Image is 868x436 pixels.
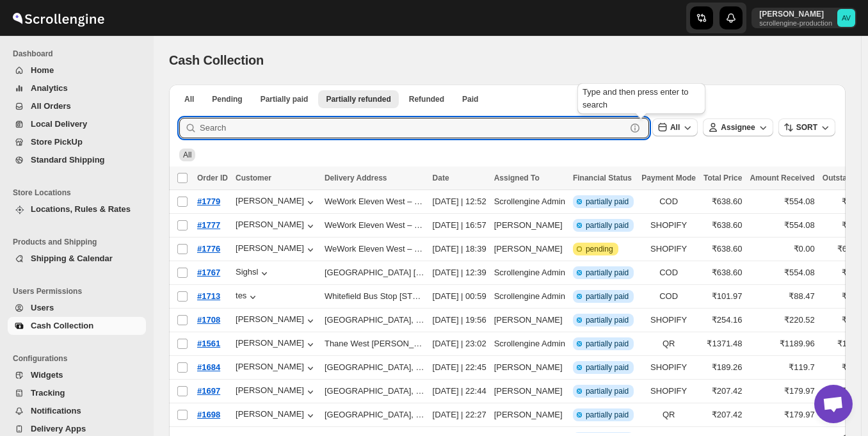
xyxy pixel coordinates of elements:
[8,200,146,218] button: Locations, Rules & Rates
[325,291,425,301] button: Whitefield Bus Stop [STREET_ADDRESS] Vinayaka Layout [GEOGRAPHIC_DATA]
[703,337,742,350] span: ₹1371.48
[197,385,220,398] button: #1697
[325,315,425,325] button: [GEOGRAPHIC_DATA], [PERSON_NAME] Cooperative Housing Society Internal Road [GEOGRAPHIC_DATA]
[236,291,259,303] button: tes
[325,220,425,230] button: WeWork Eleven West – Coworking & Office Space in [GEOGRAPHIC_DATA], [GEOGRAPHIC_DATA] Baner Gaon ...
[823,337,868,350] span: ₹181.52
[325,410,425,419] button: [GEOGRAPHIC_DATA], [PERSON_NAME] Cooperative Housing Society Internal Road [GEOGRAPHIC_DATA]
[842,14,851,22] text: AV
[429,190,490,214] td: [DATE] | 12:52
[750,361,814,374] span: ₹119.7
[31,388,65,398] span: Tracking
[325,244,425,254] div: WeWork Eleven West – Coworking & Office Space in [GEOGRAPHIC_DATA], [GEOGRAPHIC_DATA] Baner Gaon ...
[197,362,220,372] span: #1684
[750,337,814,350] span: ₹1189.96
[703,314,742,327] span: ₹254.16
[197,197,220,206] span: #1779
[8,402,146,420] button: Notifications
[433,174,449,182] span: Date
[325,197,425,206] button: WeWork Eleven West – Coworking & Office Space in [GEOGRAPHIC_DATA], [GEOGRAPHIC_DATA] Baner Gaon ...
[325,386,425,396] div: [GEOGRAPHIC_DATA], [PERSON_NAME] Cooperative Housing Society Internal Road [GEOGRAPHIC_DATA]
[197,410,220,419] span: #1698
[641,314,696,327] span: SHOPIFY
[8,61,146,79] button: Home
[573,174,632,182] span: Financial Status
[197,268,220,277] span: #1767
[13,237,147,247] span: Products and Shipping
[8,366,146,384] button: Widgets
[197,315,220,325] span: #1708
[236,314,317,327] button: [PERSON_NAME]
[429,238,490,261] td: [DATE] | 18:39
[641,174,696,182] span: Payment Mode
[703,174,742,182] span: Total Price
[429,285,490,309] td: [DATE] | 00:59
[586,220,629,230] span: partially paid
[652,118,698,136] button: All
[429,214,490,238] td: [DATE] | 16:57
[31,119,87,129] span: Local Delivery
[325,268,425,277] button: [GEOGRAPHIC_DATA] [PERSON_NAME][GEOGRAPHIC_DATA]
[703,361,742,374] span: ₹189.26
[490,332,569,356] td: Scrollengine Admin
[169,53,264,67] span: Cash Collection
[197,266,220,279] button: #1767
[8,317,146,335] button: Cash Collection
[429,356,490,380] td: [DATE] | 22:45
[429,380,490,403] td: [DATE] | 22:44
[586,315,629,325] span: partially paid
[641,337,696,350] span: QR
[236,362,317,375] button: [PERSON_NAME]
[236,196,317,209] button: [PERSON_NAME]
[236,267,271,280] div: Sighsl
[31,155,105,165] span: Standard Shipping
[31,254,113,263] span: Shipping & Calendar
[8,250,146,268] button: Shipping & Calendar
[670,123,680,132] span: All
[236,243,317,256] button: [PERSON_NAME]
[823,314,868,327] span: ₹33.64
[703,118,773,136] button: Assignee
[31,406,81,416] span: Notifications
[823,174,868,182] span: Outstanding
[197,339,220,348] span: #1561
[750,266,814,279] span: ₹554.08
[197,314,220,327] button: #1708
[31,137,83,147] span: Store PickUp
[236,220,317,232] div: [PERSON_NAME]
[750,195,814,208] span: ₹554.08
[197,243,220,255] button: #1776
[326,94,390,104] span: Partially refunded
[325,339,425,348] button: Thane West [PERSON_NAME] Rangayatan Ghantali
[197,291,220,301] span: #1713
[703,408,742,421] span: ₹207.42
[31,370,63,380] span: Widgets
[261,94,309,104] span: Partially paid
[429,309,490,332] td: [DATE] | 19:56
[703,219,742,232] span: ₹638.60
[823,385,868,398] span: ₹27.45
[197,361,220,374] button: #1684
[10,2,106,34] img: ScrollEngine
[429,261,490,285] td: [DATE] | 12:39
[750,408,814,421] span: ₹179.97
[325,362,425,372] button: [GEOGRAPHIC_DATA], [PERSON_NAME] Cooperative Housing Society Internal Road [GEOGRAPHIC_DATA]
[586,291,629,302] span: partially paid
[325,174,387,182] span: Delivery Address
[212,94,242,104] span: Pending
[641,219,696,232] span: SHOPIFY
[236,385,317,398] div: [PERSON_NAME]
[490,238,569,261] td: [PERSON_NAME]
[586,362,629,373] span: partially paid
[796,123,817,132] span: SORT
[197,174,228,182] span: Order ID
[490,285,569,309] td: Scrollengine Admin
[586,386,629,396] span: partially paid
